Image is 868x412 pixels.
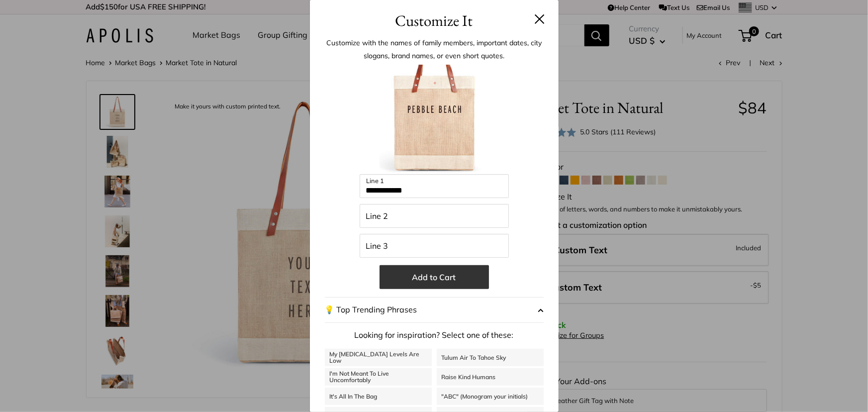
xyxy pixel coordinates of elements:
[325,368,432,386] a: I'm Not Meant To Live Uncomfortably
[437,388,544,405] a: "ABC" (Monogram your initials)
[325,297,544,323] button: 💡 Top Trending Phrases
[325,328,544,343] p: Looking for inspiration? Select one of these:
[325,388,432,405] a: It's All In The Bag
[325,349,432,366] a: My [MEDICAL_DATA] Levels Are Low
[437,349,544,366] a: Tulum Air To Tahoe Sky
[437,368,544,386] a: Raise Kind Humans
[380,265,489,289] button: Add to Cart
[325,9,544,32] h3: Customize It
[380,65,489,174] img: customizer-prod
[325,36,544,62] p: Customize with the names of family members, important dates, city slogans, brand names, or even s...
